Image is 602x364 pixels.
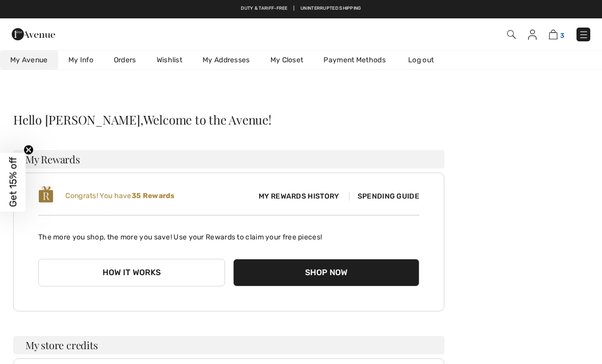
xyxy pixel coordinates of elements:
[13,150,444,168] h3: My Rewards
[104,51,146,69] a: Orders
[13,113,444,126] div: Hello [PERSON_NAME],
[549,28,564,40] a: 3
[241,6,361,11] a: Duty & tariff-free | Uninterrupted shipping
[313,51,396,69] a: Payment Methods
[549,30,558,39] img: Shopping Bag
[250,191,347,202] span: My Rewards History
[146,51,192,69] a: Wishlist
[349,192,419,201] span: Spending Guide
[233,259,420,286] button: Shop Now
[38,259,225,286] button: How it works
[579,30,589,40] img: Menu
[398,51,454,69] a: Log out
[23,144,34,155] button: Close teaser
[10,55,48,65] span: My Avenue
[38,224,419,242] p: The more you shop, the more you save! Use your Rewards to claim your free pieces!
[132,191,175,200] b: 35 Rewards
[560,32,564,39] span: 3
[13,336,444,354] h3: My store credits
[143,113,271,126] span: Welcome to the Avenue!
[12,29,55,38] a: 1ère Avenue
[507,30,516,39] img: Search
[528,30,537,40] img: My Info
[7,157,19,207] span: Get 15% off
[192,51,260,69] a: My Addresses
[12,24,55,44] img: 1ère Avenue
[65,191,174,200] span: Congrats! You have
[38,185,54,204] img: loyalty_logo_r.svg
[58,51,104,69] a: My Info
[260,51,314,69] a: My Closet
